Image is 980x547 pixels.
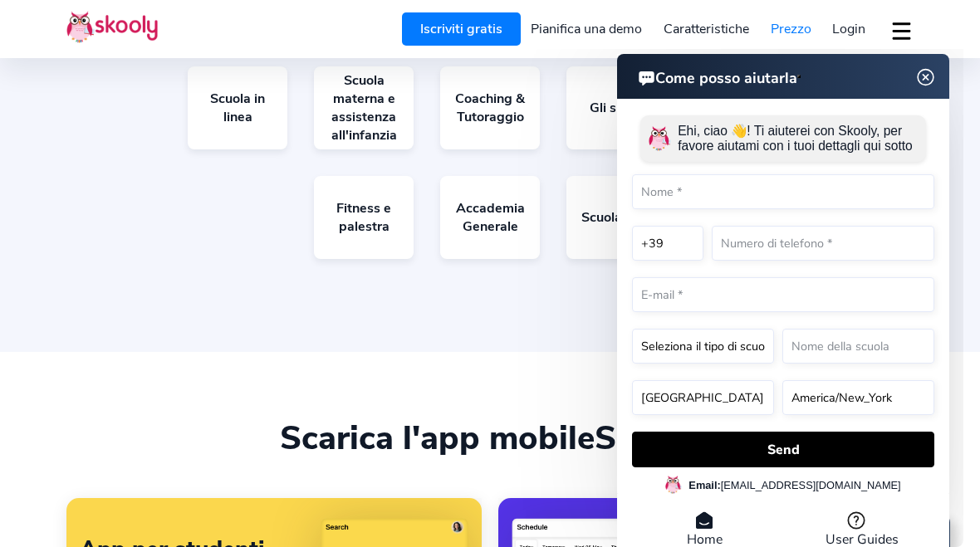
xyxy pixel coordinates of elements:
a: Coaching & Tutoraggio [440,66,540,149]
a: Scuola materna e assistenza all'infanzia [314,66,414,149]
a: Pianifica una demo [521,16,654,42]
a: Iscriviti gratis [402,12,521,46]
span: Login [832,20,865,38]
img: Skooly [66,11,158,43]
div: Scarica l'app mobile [66,418,914,458]
a: Accademia Generale [440,176,540,259]
a: Caratteristiche [653,16,760,42]
button: dropdown menu [889,12,914,50]
a: Scuola in linea [188,66,287,149]
span: Prezzo [771,20,811,38]
a: Fitness e palestra [314,176,414,259]
a: Login [821,16,876,42]
a: Prezzo [760,16,822,42]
